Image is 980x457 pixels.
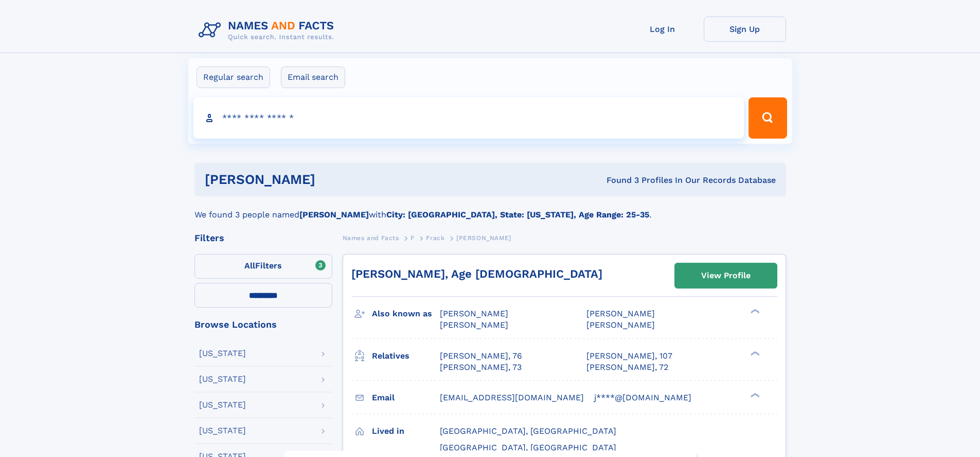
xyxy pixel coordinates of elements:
[426,231,444,244] a: Frack
[701,264,751,287] div: View Profile
[199,349,246,358] div: [US_STATE]
[343,231,399,244] a: Names and Facts
[372,389,440,407] h3: Email
[440,426,616,436] span: [GEOGRAPHIC_DATA], [GEOGRAPHIC_DATA]
[440,393,584,402] span: [EMAIL_ADDRESS][DOMAIN_NAME]
[199,427,246,435] div: [US_STATE]
[440,362,522,373] a: [PERSON_NAME], 73
[440,320,508,330] span: [PERSON_NAME]
[748,308,760,315] div: ❯
[194,233,332,243] div: Filters
[456,234,511,242] span: [PERSON_NAME]
[461,175,776,186] div: Found 3 Profiles In Our Records Database
[197,66,270,88] label: Regular search
[372,347,440,365] h3: Relatives
[426,234,444,242] span: Frack
[194,16,343,44] img: Logo Names and Facts
[205,173,461,186] h1: [PERSON_NAME]
[621,16,704,42] a: Log In
[299,210,369,219] b: [PERSON_NAME]
[586,320,655,330] span: [PERSON_NAME]
[351,267,602,280] a: [PERSON_NAME], Age [DEMOGRAPHIC_DATA]
[748,392,760,398] div: ❯
[281,66,345,88] label: Email search
[749,97,787,139] button: Search Button
[244,261,255,270] span: All
[586,309,655,318] span: [PERSON_NAME]
[440,309,508,318] span: [PERSON_NAME]
[748,350,760,357] div: ❯
[411,231,415,244] a: F
[386,210,649,219] b: City: [GEOGRAPHIC_DATA], State: [US_STATE], Age Range: 25-35
[194,254,332,279] label: Filters
[193,97,744,139] input: search input
[199,375,246,383] div: [US_STATE]
[194,196,786,221] div: We found 3 people named with .
[675,263,777,288] a: View Profile
[440,350,522,362] a: [PERSON_NAME], 76
[372,422,440,440] h3: Lived in
[411,234,415,242] span: F
[194,320,332,329] div: Browse Locations
[704,16,786,42] a: Sign Up
[199,401,246,409] div: [US_STATE]
[372,305,440,323] h3: Also known as
[440,443,616,452] span: [GEOGRAPHIC_DATA], [GEOGRAPHIC_DATA]
[586,350,672,362] a: [PERSON_NAME], 107
[586,362,668,373] a: [PERSON_NAME], 72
